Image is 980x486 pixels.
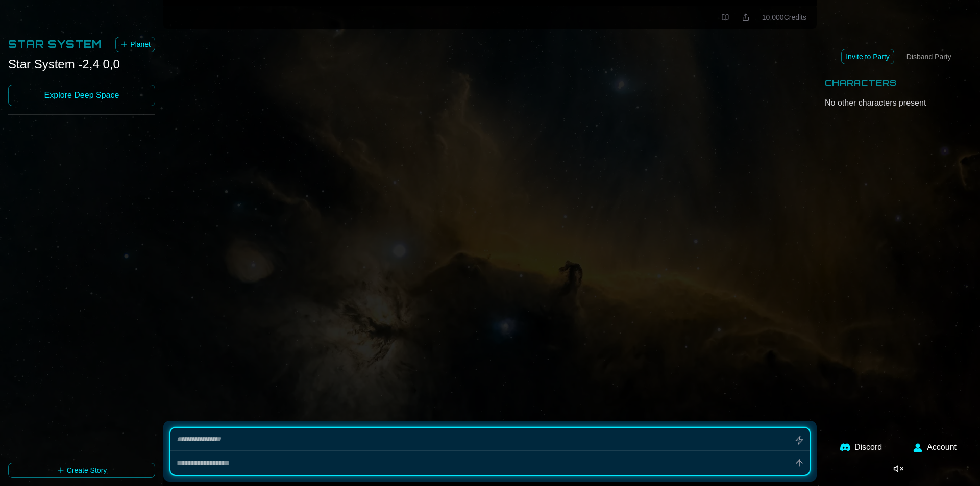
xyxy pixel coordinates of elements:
[8,85,155,106] a: Explore Deep Space
[8,56,155,72] div: Star System -2,4 0,0
[8,37,102,52] h2: Star System
[762,13,806,21] span: 10,000 Credits
[825,76,897,89] h2: Characters
[825,97,972,109] div: No other characters present
[834,435,888,459] a: Discord
[792,433,806,447] button: Generate missing story elements
[913,442,923,452] img: User
[885,459,912,478] button: Enable music
[8,463,155,478] button: Create Story
[906,435,963,459] button: Account
[841,49,894,64] button: Invite to Party
[902,49,955,64] button: Disband Party
[758,10,811,24] button: 10,000Credits
[840,442,850,452] img: Discord
[738,11,754,23] button: Share this location
[717,11,733,23] a: View your book
[115,37,155,52] button: Planet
